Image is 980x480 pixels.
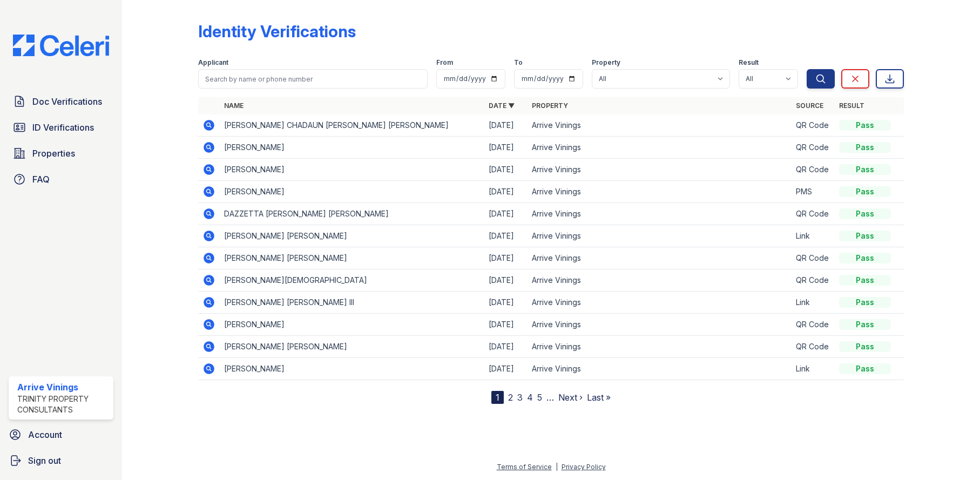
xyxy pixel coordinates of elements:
[792,247,835,269] td: QR Code
[839,253,891,263] div: Pass
[528,292,792,314] td: Arrive Vinings
[792,269,835,292] td: QR Code
[592,58,620,67] label: Property
[839,120,891,131] div: Pass
[528,336,792,358] td: Arrive Vinings
[484,314,528,336] td: [DATE]
[792,336,835,358] td: QR Code
[484,181,528,203] td: [DATE]
[220,314,484,336] td: [PERSON_NAME]
[220,225,484,247] td: [PERSON_NAME] [PERSON_NAME]
[587,392,611,403] a: Last »
[491,391,504,404] div: 1
[489,102,515,110] a: Date ▼
[220,137,484,159] td: [PERSON_NAME]
[220,336,484,358] td: [PERSON_NAME] [PERSON_NAME]
[839,297,891,308] div: Pass
[436,58,453,67] label: From
[17,381,109,394] div: Arrive Vinings
[484,225,528,247] td: [DATE]
[528,247,792,269] td: Arrive Vinings
[792,203,835,225] td: QR Code
[198,69,428,89] input: Search by name or phone number
[220,292,484,314] td: [PERSON_NAME] [PERSON_NAME] III
[839,231,891,241] div: Pass
[484,114,528,137] td: [DATE]
[739,58,759,67] label: Result
[839,319,891,330] div: Pass
[220,358,484,380] td: [PERSON_NAME]
[528,358,792,380] td: Arrive Vinings
[556,463,558,471] div: |
[517,392,523,403] a: 3
[528,203,792,225] td: Arrive Vinings
[497,463,552,471] a: Terms of Service
[9,91,113,112] a: Doc Verifications
[558,392,583,403] a: Next ›
[792,358,835,380] td: Link
[198,58,228,67] label: Applicant
[839,208,891,219] div: Pass
[4,424,118,445] a: Account
[514,58,523,67] label: To
[28,454,61,467] span: Sign out
[792,225,835,247] td: Link
[562,463,606,471] a: Privacy Policy
[32,173,50,186] span: FAQ
[9,168,113,190] a: FAQ
[528,137,792,159] td: Arrive Vinings
[198,22,356,41] div: Identity Verifications
[532,102,568,110] a: Property
[528,225,792,247] td: Arrive Vinings
[484,247,528,269] td: [DATE]
[220,181,484,203] td: [PERSON_NAME]
[220,114,484,137] td: [PERSON_NAME] CHADAUN [PERSON_NAME] [PERSON_NAME]
[4,450,118,471] a: Sign out
[28,428,62,441] span: Account
[220,203,484,225] td: DAZZETTA [PERSON_NAME] [PERSON_NAME]
[792,181,835,203] td: PMS
[17,394,109,415] div: Trinity Property Consultants
[528,114,792,137] td: Arrive Vinings
[528,181,792,203] td: Arrive Vinings
[484,269,528,292] td: [DATE]
[220,269,484,292] td: [PERSON_NAME][DEMOGRAPHIC_DATA]
[839,102,864,110] a: Result
[792,137,835,159] td: QR Code
[527,392,533,403] a: 4
[508,392,513,403] a: 2
[4,35,118,56] img: CE_Logo_Blue-a8612792a0a2168367f1c8372b55b34899dd931a85d93a1a3d3e32e68fde9ad4.png
[839,341,891,352] div: Pass
[220,247,484,269] td: [PERSON_NAME] [PERSON_NAME]
[32,95,102,108] span: Doc Verifications
[792,159,835,181] td: QR Code
[32,147,75,160] span: Properties
[484,203,528,225] td: [DATE]
[546,391,554,404] span: …
[792,114,835,137] td: QR Code
[528,314,792,336] td: Arrive Vinings
[528,159,792,181] td: Arrive Vinings
[484,159,528,181] td: [DATE]
[839,186,891,197] div: Pass
[9,117,113,138] a: ID Verifications
[220,159,484,181] td: [PERSON_NAME]
[9,143,113,164] a: Properties
[839,164,891,175] div: Pass
[32,121,94,134] span: ID Verifications
[484,137,528,159] td: [DATE]
[484,358,528,380] td: [DATE]
[224,102,244,110] a: Name
[792,314,835,336] td: QR Code
[484,292,528,314] td: [DATE]
[796,102,823,110] a: Source
[528,269,792,292] td: Arrive Vinings
[839,363,891,374] div: Pass
[839,275,891,286] div: Pass
[839,142,891,153] div: Pass
[792,292,835,314] td: Link
[484,336,528,358] td: [DATE]
[537,392,542,403] a: 5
